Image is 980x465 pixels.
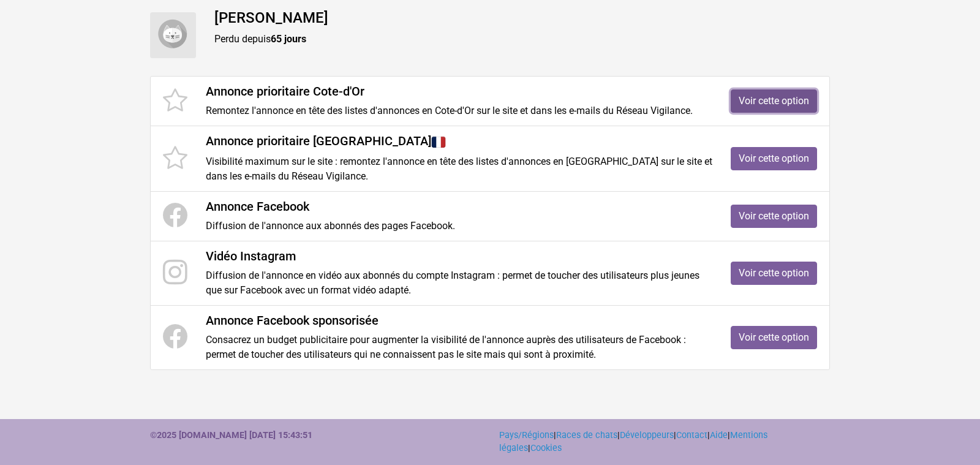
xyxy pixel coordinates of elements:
[731,205,817,228] a: Voir cette option
[206,219,712,233] p: Diffusion de l'annonce aux abonnés des pages Facebook.
[214,32,830,47] p: Perdu depuis
[206,333,712,362] p: Consacrez un budget publicitaire pour augmenter la visibilité de l'annonce auprès des utilisateur...
[731,262,817,285] a: Voir cette option
[490,429,839,455] div: | | | | | |
[206,134,712,149] h4: Annonce prioritaire [GEOGRAPHIC_DATA]
[556,430,617,440] a: Races de chats
[206,313,712,328] h4: Annonce Facebook sponsorisée
[530,443,562,453] a: Cookies
[214,9,830,27] h4: [PERSON_NAME]
[499,430,554,440] a: Pays/Régions
[206,199,712,214] h4: Annonce Facebook
[676,430,707,440] a: Contact
[710,430,728,440] a: Aide
[731,89,817,113] a: Voir cette option
[206,104,712,118] p: Remontez l'annonce en tête des listes d'annonces en Cote-d'Or sur le site et dans les e-mails du ...
[620,430,674,440] a: Développeurs
[206,84,712,99] h4: Annonce prioritaire Cote-d'Or
[150,430,312,440] strong: ©2025 [DOMAIN_NAME] [DATE] 15:43:51
[271,33,306,45] strong: 65 jours
[731,147,817,170] a: Voir cette option
[431,135,446,149] img: France
[206,268,712,298] p: Diffusion de l'annonce en vidéo aux abonnés du compte Instagram : permet de toucher des utilisate...
[206,249,712,263] h4: Vidéo Instagram
[731,326,817,349] a: Voir cette option
[206,154,712,184] p: Visibilité maximum sur le site : remontez l'annonce en tête des listes d'annonces en [GEOGRAPHIC_...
